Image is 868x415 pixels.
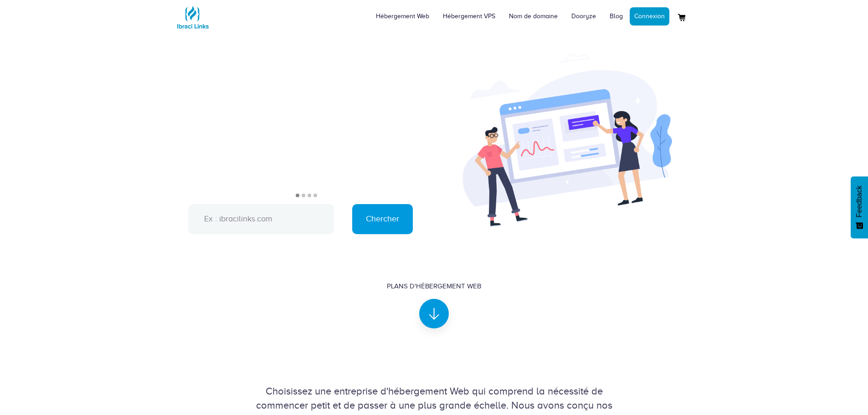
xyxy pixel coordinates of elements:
a: Nom de domaine [502,3,565,30]
div: Plans d'hébergement Web [387,282,481,291]
a: Hébergement VPS [436,3,502,30]
a: Hébergement Web [369,3,436,30]
span: Feedback [855,185,863,217]
input: Ex : ibracilinks.com [188,204,334,234]
a: Plans d'hébergement Web [387,282,481,321]
a: Blog [603,3,630,30]
button: Feedback - Afficher l’enquête [851,176,868,238]
input: Chercher [352,204,413,234]
a: Connexion [630,7,669,26]
a: Dooryze [565,3,603,30]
